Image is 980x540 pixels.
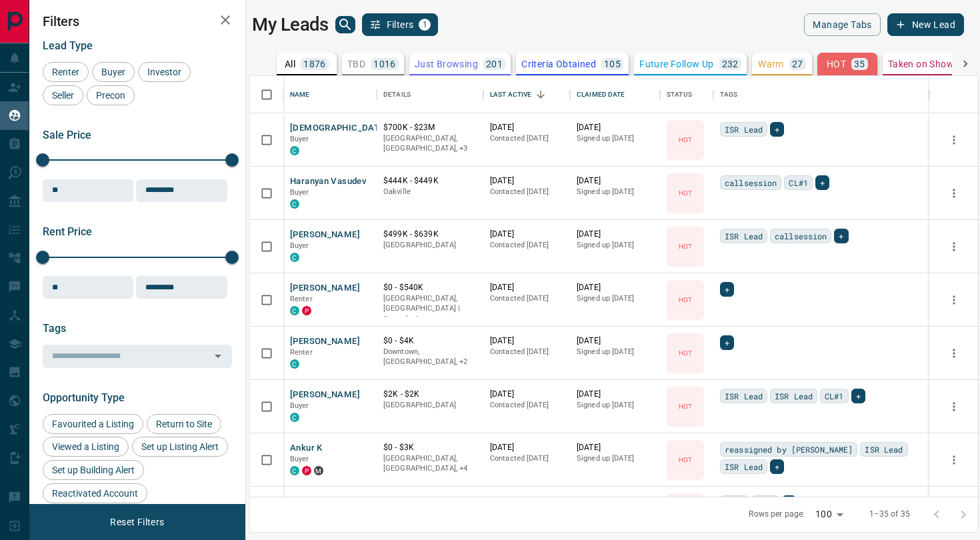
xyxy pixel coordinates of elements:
p: Contacted [DATE] [490,347,563,357]
div: Seller [43,85,83,105]
button: Haranyan Vasudev [290,175,367,188]
p: Signed up [DATE] [577,400,653,411]
p: $2K - $2K [383,389,477,400]
p: $444K - $449K [383,175,477,187]
p: 105 [604,59,621,69]
p: 27 [792,59,803,69]
p: HOT [679,348,692,358]
p: [DATE] [490,229,563,240]
p: [DATE] [490,495,563,507]
span: ISR Lead [775,389,813,403]
div: condos.ca [290,306,299,315]
button: [PERSON_NAME] [290,389,360,401]
span: Reactivated Account [47,488,143,499]
button: more [944,290,964,310]
p: $450K - $1M [383,495,477,507]
span: Buyer [290,188,309,197]
p: Signed up [DATE] [577,187,653,197]
button: more [944,397,964,417]
div: Claimed Date [570,76,660,113]
div: Set up Building Alert [43,460,144,480]
p: Signed up [DATE] [577,133,653,144]
p: HOT [679,188,692,198]
p: Contacted [DATE] [490,240,563,251]
p: [DATE] [577,122,653,133]
p: Criteria Obtained [521,59,596,69]
p: [GEOGRAPHIC_DATA] [383,400,477,411]
p: HOT [827,59,846,69]
div: Name [290,76,310,113]
div: Investor [138,62,191,82]
span: Viewed a Listing [47,441,124,452]
h1: My Leads [252,14,329,35]
div: Details [383,76,411,113]
button: [DEMOGRAPHIC_DATA][PERSON_NAME] [290,122,458,135]
div: + [720,282,734,297]
p: Contacted [DATE] [490,133,563,144]
div: Status [660,76,713,113]
span: Favourited a Listing [47,419,139,429]
p: [DATE] [577,389,653,400]
span: CL#1 [725,496,744,509]
p: 232 [722,59,739,69]
div: Last Active [483,76,570,113]
button: [PERSON_NAME] [290,282,360,295]
p: TBD [347,59,365,69]
button: Open [209,347,227,365]
p: Signed up [DATE] [577,240,653,251]
div: condos.ca [290,466,299,475]
div: Buyer [92,62,135,82]
button: Reset Filters [101,511,173,533]
p: All [285,59,295,69]
p: Just Browsing [415,59,478,69]
button: Ankur K [290,442,323,455]
h2: Filters [43,13,232,29]
span: callsession [775,229,827,243]
div: property.ca [302,306,311,315]
span: Renter [290,348,313,357]
div: Viewed a Listing [43,437,129,457]
p: Contacted [DATE] [490,453,563,464]
p: [DATE] [577,442,653,453]
p: $0 - $3K [383,442,477,453]
p: HOT [679,295,692,305]
span: Buyer [290,135,309,143]
button: more [944,183,964,203]
span: reassigned by [PERSON_NAME] [725,443,853,456]
span: + [787,496,791,509]
div: Tags [720,76,738,113]
p: $0 - $540K [383,282,477,293]
div: + [770,122,784,137]
div: + [720,335,734,350]
div: + [782,495,796,510]
p: 201 [486,59,503,69]
p: Contacted [DATE] [490,400,563,411]
p: [DATE] [490,175,563,187]
span: 1 [420,20,429,29]
p: 35 [854,59,865,69]
p: [DATE] [577,229,653,240]
p: Rows per page: [749,509,805,520]
div: condos.ca [290,359,299,369]
p: 1–35 of 35 [869,509,910,520]
button: [PERSON_NAME] [290,335,360,348]
div: Name [283,76,377,113]
div: condos.ca [290,253,299,262]
span: + [856,389,861,403]
div: property.ca [302,466,311,475]
button: Sort [531,85,550,104]
div: + [834,229,848,243]
div: Details [377,76,483,113]
button: Filters1 [362,13,439,36]
span: Renter [47,67,84,77]
div: Reactivated Account [43,483,147,503]
div: Return to Site [147,414,221,434]
div: 100 [810,505,847,524]
span: ISR Lead [865,443,903,456]
span: Lead Type [43,39,93,52]
button: more [944,343,964,363]
span: Investor [143,67,186,77]
p: Contacted [DATE] [490,293,563,304]
span: Renter [290,295,313,303]
span: + [775,460,779,473]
